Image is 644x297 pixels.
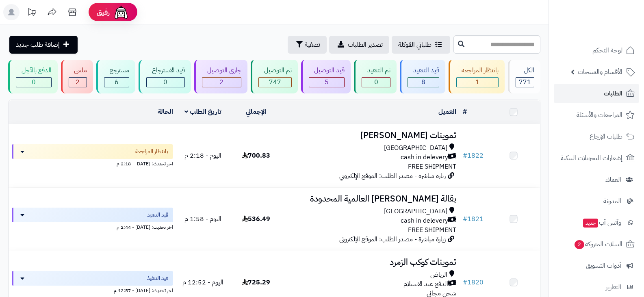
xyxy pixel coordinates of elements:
span: العملاء [605,174,621,185]
span: إضافة طلب جديد [16,40,60,50]
span: وآتس آب [582,217,621,228]
span: طلبات الإرجاع [590,131,622,142]
div: ملغي [69,66,87,75]
a: مسترجع 6 [95,60,137,93]
a: الطلبات [554,84,639,103]
div: اخر تحديث: [DATE] - 12:57 م [12,286,173,294]
a: أدوات التسويق [554,256,639,275]
span: 0 [374,77,378,87]
div: الكل [516,66,534,75]
a: بانتظار المراجعة 1 [447,60,507,93]
h3: تموينات [PERSON_NAME] [286,131,457,140]
span: FREE SHIPMENT [408,225,456,235]
span: 771 [519,77,531,87]
div: 0 [362,78,390,87]
img: logo-2.png [589,22,636,39]
span: المراجعات والأسئلة [577,109,622,121]
div: قيد التوصيل [309,66,345,75]
a: تحديثات المنصة [22,4,42,22]
a: الكل771 [506,60,542,93]
span: رفيق [97,7,110,17]
a: ملغي 2 [59,60,95,93]
div: 0 [16,78,51,87]
span: تصدير الطلبات [348,40,383,50]
a: طلبات الإرجاع [554,127,639,146]
a: قيد التوصيل 5 [299,60,353,93]
a: العملاء [554,170,639,189]
span: اليوم - 2:18 م [184,151,221,160]
span: 0 [163,77,167,87]
div: جاري التوصيل [202,66,242,75]
a: تاريخ الطلب [184,107,221,117]
div: 2 [202,78,241,87]
a: #1821 [463,214,484,224]
span: # [463,277,467,287]
a: لوحة التحكم [554,41,639,60]
span: زيارة مباشرة - مصدر الطلب: الموقع الإلكتروني [339,171,446,181]
span: الأقسام والمنتجات [578,66,622,78]
span: الرياض [430,270,447,280]
span: 725.29 [242,277,270,287]
div: قيد التنفيذ [408,66,439,75]
a: # [463,107,467,117]
span: 6 [115,77,119,87]
span: جديد [583,219,598,228]
span: قيد التنفيذ [147,211,168,219]
a: الحالة [158,107,173,117]
a: قيد الاسترجاع 0 [137,60,193,93]
a: قيد التنفيذ 8 [398,60,447,93]
div: 2 [69,78,87,87]
span: 2 [575,240,584,249]
span: الدفع عند الاستلام [403,280,448,289]
div: اخر تحديث: [DATE] - 2:18 م [12,159,173,167]
div: تم التنفيذ [362,66,390,75]
a: إشعارات التحويلات البنكية [554,148,639,168]
span: [GEOGRAPHIC_DATA] [384,143,447,153]
button: تصفية [288,36,327,54]
span: 536.49 [242,214,270,224]
span: قيد التنفيذ [147,274,168,282]
span: زيارة مباشرة - مصدر الطلب: الموقع الإلكتروني [339,234,446,244]
a: إضافة طلب جديد [9,36,78,54]
span: اليوم - 1:58 م [184,214,221,224]
span: الطلبات [604,88,622,99]
span: 8 [421,77,425,87]
a: #1820 [463,277,484,287]
a: تم التنفيذ 0 [352,60,398,93]
span: cash in delevery [401,153,448,162]
a: تم التوصيل 747 [249,60,299,93]
div: 6 [104,78,129,87]
h3: تموينات كوكب الزمرد [286,258,457,267]
div: 747 [259,78,291,87]
a: التقارير [554,277,639,297]
span: لوحة التحكم [592,45,622,56]
span: # [463,151,467,160]
a: #1822 [463,151,484,160]
div: 5 [309,78,345,87]
div: تم التوصيل [258,66,292,75]
a: طلباتي المُوكلة [392,36,450,54]
span: FREE SHIPMENT [408,162,456,171]
span: المدونة [603,195,621,207]
span: تصفية [305,40,320,50]
div: اخر تحديث: [DATE] - 2:44 م [12,222,173,231]
a: السلات المتروكة2 [554,234,639,254]
span: # [463,214,467,224]
span: إشعارات التحويلات البنكية [561,152,622,164]
div: 8 [408,78,439,87]
img: ai-face.png [113,4,129,20]
span: 1 [475,77,479,87]
div: مسترجع [104,66,129,75]
span: طلباتي المُوكلة [398,40,432,50]
span: أدوات التسويق [586,260,621,271]
span: 700.83 [242,151,270,160]
a: تصدير الطلبات [329,36,389,54]
span: 5 [325,77,329,87]
a: الإجمالي [246,107,266,117]
div: 1 [457,78,499,87]
div: قيد الاسترجاع [146,66,185,75]
a: الدفع بالآجل 0 [7,60,59,93]
a: وآتس آبجديد [554,213,639,232]
span: 747 [269,77,281,87]
span: [GEOGRAPHIC_DATA] [384,207,447,216]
